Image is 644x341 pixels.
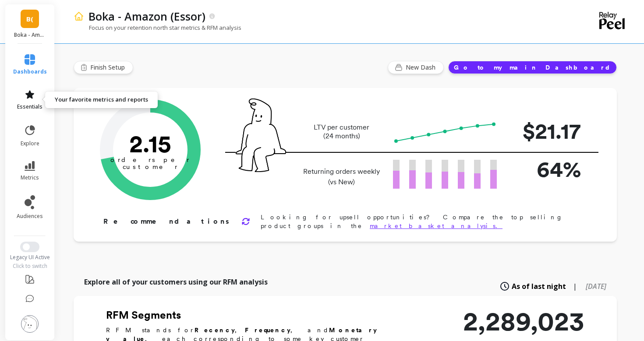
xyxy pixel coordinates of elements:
[195,327,235,334] b: Recency
[261,213,589,230] p: Looking for upsell opportunities? Compare the top selling product groups in the
[17,103,42,110] span: essentials
[512,281,566,292] span: As of last night
[245,327,290,334] b: Frequency
[406,63,438,72] span: New Dash
[26,14,33,24] span: B(
[13,68,47,75] span: dashboards
[4,263,56,270] div: Click to switch
[74,61,133,74] button: Finish Setup
[4,254,56,261] div: Legacy UI Active
[370,222,502,229] a: market basket analysis.
[448,61,617,74] button: Go to my main Dashboard
[17,213,43,220] span: audiences
[586,281,606,291] span: [DATE]
[511,153,581,186] p: 64%
[21,140,39,147] span: explore
[90,63,127,72] span: Finish Setup
[301,166,382,187] p: Returning orders weekly (vs New)
[21,174,39,181] span: metrics
[236,98,286,172] img: pal seatted on line
[301,123,382,141] p: LTV per customer (24 months)
[88,9,205,24] p: Boka - Amazon (Essor)
[74,24,241,32] p: Focus on your retention north star metrics & RFM analysis
[20,242,39,252] button: Switch to New UI
[511,115,581,148] p: $21.17
[14,32,46,39] p: Boka - Amazon (Essor)
[123,163,178,171] tspan: customer
[84,277,268,287] p: Explore all of your customers using our RFM analysis
[74,11,84,21] img: header icon
[106,308,404,322] h2: RFM Segments
[110,156,190,164] tspan: orders per
[388,61,444,74] button: New Dash
[463,308,584,334] p: 2,289,023
[573,281,577,292] span: |
[129,129,171,158] text: 2.15
[103,216,231,227] p: Recommendations
[21,315,39,333] img: profile picture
